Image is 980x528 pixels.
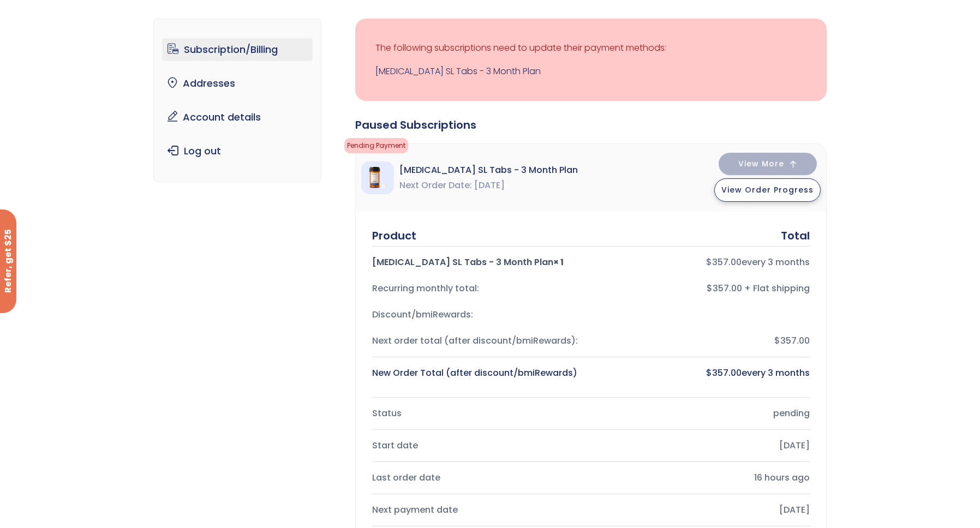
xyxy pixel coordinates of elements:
[375,64,806,79] a: [MEDICAL_DATA] SL Tabs - 3 Month Plan
[372,228,416,243] div: Product
[719,153,817,175] button: View More
[706,367,742,379] bdi: 357.00
[372,255,582,270] div: [MEDICAL_DATA] SL Tabs - 3 Month Plan
[706,256,712,268] span: $
[600,365,810,381] div: every 3 months
[162,140,313,163] a: Log out
[372,333,582,349] div: Next order total (after discount/bmiRewards):
[600,333,810,349] div: $357.00
[372,406,582,421] div: Status
[721,184,814,195] span: View Order Progress
[706,256,742,268] bdi: 357.00
[600,502,810,518] div: [DATE]
[355,117,827,133] div: Paused Subscriptions
[600,281,810,296] div: $357.00 + Flat shipping
[162,106,313,129] a: Account details
[372,502,582,518] div: Next payment date
[706,367,712,379] span: $
[361,161,394,194] img: Sermorelin SL Tabs - 3 Month Plan
[372,281,582,296] div: Recurring monthly total:
[162,72,313,95] a: Addresses
[600,470,810,485] div: 16 hours ago
[372,438,582,453] div: Start date
[738,160,784,167] span: View More
[600,255,810,270] div: every 3 months
[372,307,582,322] div: Discount/bmiRewards:
[372,365,582,381] div: New Order Total (after discount/bmiRewards)
[399,163,578,178] span: [MEDICAL_DATA] SL Tabs - 3 Month Plan
[553,256,564,268] strong: × 1
[399,178,472,193] span: Next Order Date
[153,19,322,182] nav: Account pages
[344,138,408,153] span: Pending Payment
[600,406,810,421] div: pending
[781,228,810,243] div: Total
[714,178,821,202] button: View Order Progress
[372,470,582,485] div: Last order date
[162,38,313,61] a: Subscription/Billing
[375,40,806,56] p: The following subscriptions need to update their payment methods:
[474,178,505,193] span: [DATE]
[600,438,810,453] div: [DATE]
